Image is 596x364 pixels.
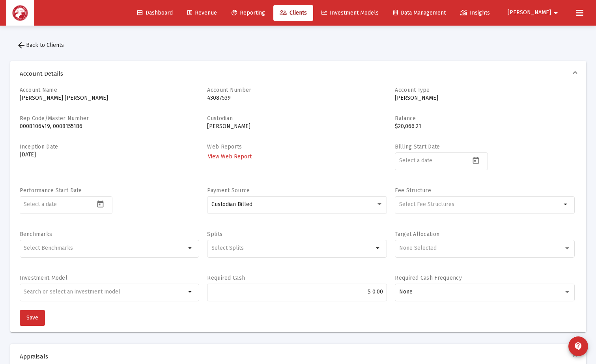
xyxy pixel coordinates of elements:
button: Open calendar [95,198,106,210]
a: Investment Models [315,5,385,21]
a: Insights [454,5,496,21]
p: [PERSON_NAME] [207,123,387,130]
label: Web Reports [207,143,242,150]
label: Required Cash Frequency [395,275,461,281]
label: Inception Date [20,143,58,150]
label: Account Name [20,87,57,93]
a: View Web Report [207,151,252,162]
mat-icon: arrow_drop_down [551,5,561,21]
mat-chip-list: Selection [211,243,374,253]
input: Select a date [399,158,470,164]
span: None Selected [399,245,437,251]
span: Save [26,314,38,321]
img: Dashboard [12,5,28,21]
label: Required Cash [207,275,245,281]
label: Payment Source [207,187,250,194]
span: Appraisals [20,353,574,360]
input: Select Splits [211,245,374,251]
mat-icon: contact_support [574,342,583,351]
span: Investment Models [321,9,379,16]
p: 43087539 [207,94,387,102]
mat-chip-list: Selection [399,200,561,209]
label: Custodian [207,115,233,122]
label: Performance Start Date [20,187,82,194]
label: Account Number [207,87,251,93]
span: Clients [280,9,307,16]
input: Select Fee Structures [399,201,561,208]
input: $2000.00 [211,289,383,295]
span: None [399,288,413,295]
span: Reporting [232,9,265,16]
p: [PERSON_NAME] [395,94,575,102]
span: Insights [460,9,490,16]
div: Account Details [10,86,586,332]
label: Target Allocation [395,231,439,238]
p: [PERSON_NAME] [PERSON_NAME] [20,94,200,102]
span: Back to Clients [17,42,64,48]
a: Clients [273,5,313,21]
a: Revenue [181,5,223,21]
button: [PERSON_NAME] [498,5,570,20]
mat-icon: arrow_drop_down [561,200,571,209]
a: Data Management [387,5,452,21]
button: Open calendar [470,154,482,166]
a: Reporting [225,5,271,21]
label: Splits [207,231,222,238]
span: View Web Report [208,153,252,160]
span: Data Management [393,9,446,16]
input: Select a date [24,201,95,208]
span: Account Details [20,70,574,78]
label: Rep Code/Master Number [20,115,89,122]
p: [DATE] [20,151,200,159]
button: Back to Clients [10,37,70,53]
input: Select Benchmarks [24,245,186,251]
span: Revenue [187,9,217,16]
label: Investment Model [20,275,67,281]
label: Balance [395,115,416,122]
p: $20,066.21 [395,123,575,130]
label: Fee Structure [395,187,431,194]
mat-icon: arrow_drop_down [374,243,383,253]
span: Custodian Billed [211,201,252,208]
span: Dashboard [137,9,173,16]
p: 0008106419, 0008155186 [20,123,200,130]
mat-icon: arrow_drop_down [186,243,195,253]
mat-icon: arrow_back [17,41,26,50]
a: Dashboard [131,5,179,21]
label: Benchmarks [20,231,52,238]
label: Account Type [395,87,430,93]
input: undefined [24,289,186,295]
span: [PERSON_NAME] [508,9,551,16]
label: Billing Start Date [395,143,440,150]
mat-chip-list: Selection [24,243,186,253]
button: Save [20,310,45,326]
mat-expansion-panel-header: Account Details [10,61,586,86]
mat-icon: arrow_drop_down [186,287,195,297]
